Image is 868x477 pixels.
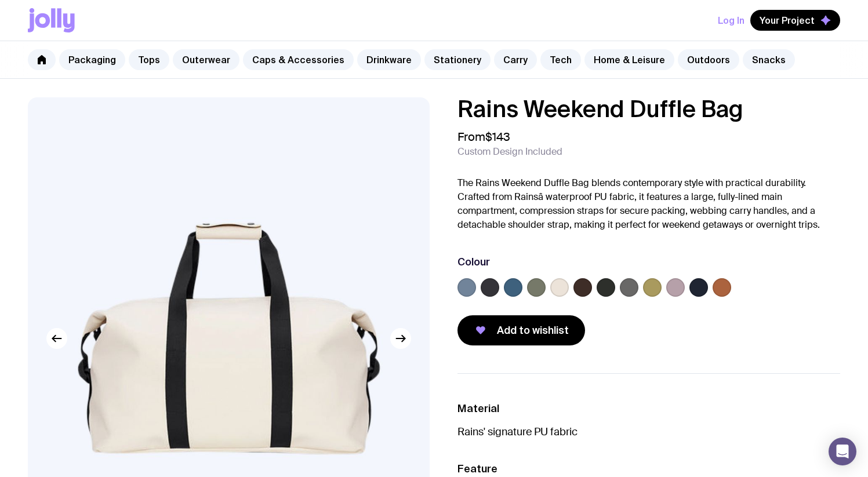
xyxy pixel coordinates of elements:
[540,49,581,70] a: Tech
[678,49,739,70] a: Outdoors
[829,438,856,465] div: Open Intercom Messenger
[497,323,569,337] span: Add to wishlist
[457,315,585,345] button: Add to wishlist
[457,97,841,121] h1: Rains Weekend Duffle Bag
[584,49,674,70] a: Home & Leisure
[718,10,744,31] button: Log In
[243,49,354,70] a: Caps & Accessories
[457,176,841,232] p: The Rains Weekend Duffle Bag blends contemporary style with practical durability. Crafted from Ra...
[750,10,840,31] button: Your Project
[457,255,490,269] h3: Colour
[424,49,491,70] a: Stationery
[457,146,562,158] span: Custom Design Included
[173,49,239,70] a: Outerwear
[59,49,125,70] a: Packaging
[457,402,841,416] h3: Material
[494,49,537,70] a: Carry
[129,49,169,70] a: Tops
[457,425,841,439] p: Rains' signature PU fabric
[485,129,510,144] span: $143
[743,49,795,70] a: Snacks
[457,130,510,144] span: From
[457,462,841,476] h3: Feature
[357,49,421,70] a: Drinkware
[760,14,815,26] span: Your Project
